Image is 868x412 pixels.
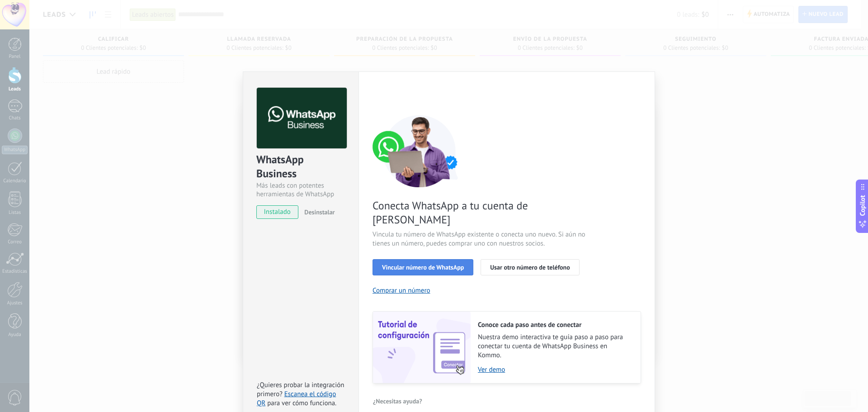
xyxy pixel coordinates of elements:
span: ¿Necesitas ayuda? [373,398,422,404]
span: ¿Quieres probar la integración primero? [257,381,344,398]
div: WhatsApp Business [256,152,345,181]
button: Desinstalar [301,205,335,219]
span: Conecta WhatsApp a tu cuenta de [PERSON_NAME] [373,199,588,227]
div: Más leads con potentes herramientas de WhatsApp [256,181,345,199]
a: Ver demo [478,365,632,374]
img: connect number [373,115,467,187]
span: Vincula tu número de WhatsApp existente o conecta uno nuevo. Si aún no tienes un número, puedes c... [373,230,588,248]
button: ¿Necesitas ayuda? [373,394,423,408]
span: para ver cómo funciona. [267,399,336,407]
a: Escanea el código QR [257,390,336,407]
img: logo_main.png [257,88,347,149]
h2: Conoce cada paso antes de conectar [478,321,632,329]
span: instalado [257,205,298,219]
button: Vincular número de WhatsApp [373,259,473,275]
span: Copilot [858,195,867,216]
span: Vincular número de WhatsApp [382,264,464,270]
span: Usar otro número de teléfono [490,264,570,270]
span: Desinstalar [304,208,335,216]
button: Comprar un número [373,286,430,295]
span: Nuestra demo interactiva te guía paso a paso para conectar tu cuenta de WhatsApp Business en Kommo. [478,333,632,360]
button: Usar otro número de teléfono [481,259,579,275]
